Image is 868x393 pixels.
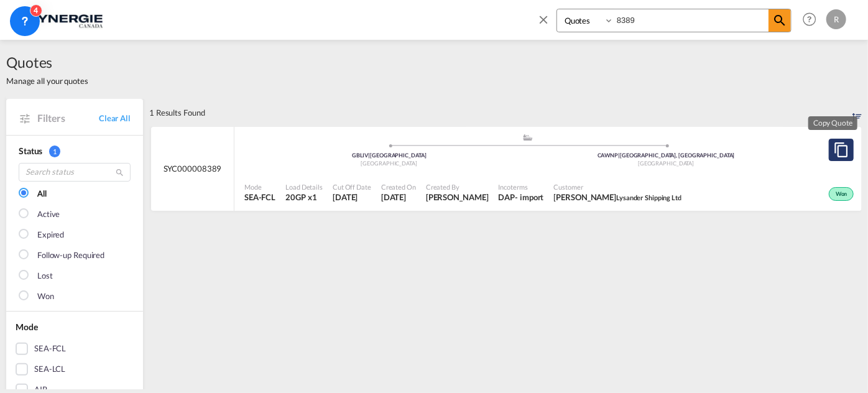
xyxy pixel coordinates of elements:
[799,9,820,30] span: Help
[333,192,371,203] span: 10 Feb 2025
[638,160,694,167] span: [GEOGRAPHIC_DATA]
[515,192,543,203] div: - import
[852,99,862,126] div: Sort by: Created On
[614,9,769,31] input: Enter Quotation Number
[799,9,826,31] div: Help
[19,6,103,34] img: 1f56c880d42311ef80fc7dca854c8e59.png
[368,152,370,159] span: |
[16,343,134,355] md-checkbox: SEA-FCL
[772,13,787,28] md-icon: icon-magnify
[244,192,275,203] span: SEA-FCL
[769,9,791,32] span: icon-magnify
[554,192,682,203] span: Franz Large Lysander Shipping Ltd
[333,182,371,192] span: Cut Off Date
[149,99,205,126] div: 1 Results Found
[37,111,99,125] span: Filters
[808,116,857,130] md-tooltip: Copy Quote
[426,192,489,203] span: Rosa Ho
[598,152,735,159] span: CAWNP [GEOGRAPHIC_DATA], [GEOGRAPHIC_DATA]
[381,192,416,203] span: 10 Feb 2025
[554,182,682,192] span: Customer
[34,363,65,376] div: SEA-LCL
[6,52,88,72] span: Quotes
[37,270,53,282] div: Lost
[19,163,131,182] input: Search status
[381,182,416,192] span: Created On
[37,229,64,241] div: Expired
[99,113,131,124] a: Clear All
[34,343,66,355] div: SEA-FCL
[426,182,489,192] span: Created By
[16,321,38,332] span: Mode
[16,363,134,376] md-checkbox: SEA-LCL
[37,249,104,262] div: Follow-up Required
[19,145,131,157] div: Status 1
[151,127,862,211] div: SYC000008389 assets/icons/custom/ship-fill.svgassets/icons/custom/roll-o-plane.svgOriginLiverpool...
[499,192,544,203] div: DAP import
[115,168,124,177] md-icon: icon-magnify
[352,152,427,159] span: GBLIV [GEOGRAPHIC_DATA]
[836,190,851,199] span: Won
[37,188,47,200] div: All
[164,163,222,174] span: SYC000008389
[49,146,60,157] span: 1
[285,182,323,192] span: Load Details
[618,152,620,159] span: |
[37,208,60,221] div: Active
[244,182,275,192] span: Mode
[829,139,854,161] button: Copy Quote
[499,192,515,203] div: DAP
[826,9,846,29] div: R
[537,12,550,26] md-icon: icon-close
[834,142,849,157] md-icon: assets/icons/custom/copyQuote.svg
[285,192,323,203] span: 20GP x 1
[37,290,54,303] div: Won
[499,182,544,192] span: Incoterms
[537,9,556,39] span: icon-close
[6,75,88,86] span: Manage all your quotes
[520,134,535,141] md-icon: assets/icons/custom/ship-fill.svg
[829,187,854,201] div: Won
[19,146,42,156] span: Status
[361,160,417,167] span: [GEOGRAPHIC_DATA]
[616,193,681,201] span: Lysander Shipping Ltd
